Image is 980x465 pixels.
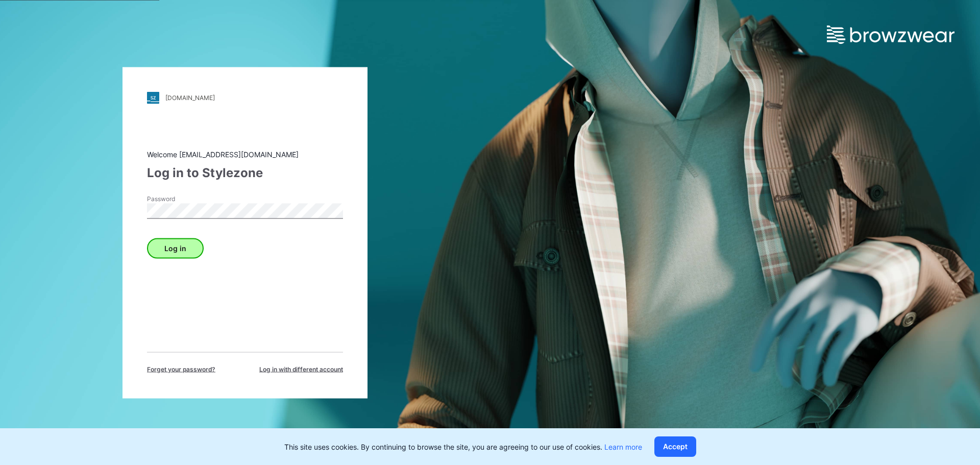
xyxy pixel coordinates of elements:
div: [DOMAIN_NAME] [165,94,215,102]
a: [DOMAIN_NAME] [147,91,343,104]
div: Welcome [EMAIL_ADDRESS][DOMAIN_NAME] [147,149,343,159]
label: Password [147,194,218,203]
img: browzwear-logo.e42bd6dac1945053ebaf764b6aa21510.svg [827,26,954,44]
a: Learn more [604,443,642,451]
div: Log in to Stylezone [147,163,343,182]
button: Log in [147,238,204,258]
button: Accept [654,436,696,457]
span: Log in with different account [259,364,343,374]
p: This site uses cookies. By continuing to browse the site, you are agreeing to our use of cookies. [284,442,642,452]
img: stylezone-logo.562084cfcfab977791bfbf7441f1a819.svg [147,91,159,104]
span: Forget your password? [147,364,215,374]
